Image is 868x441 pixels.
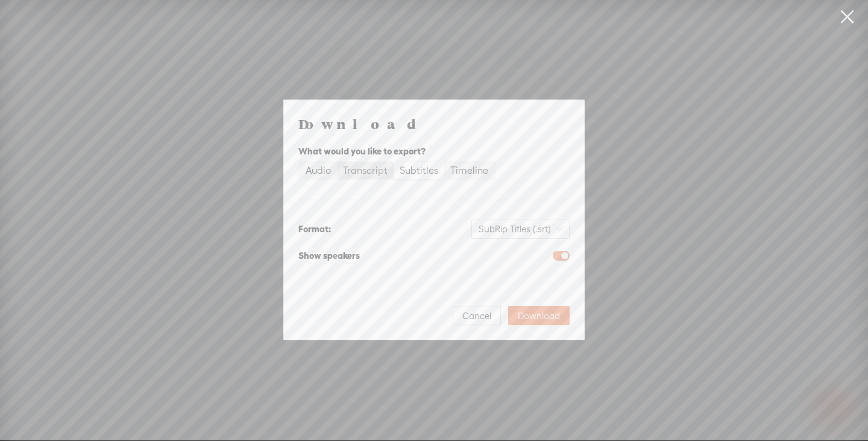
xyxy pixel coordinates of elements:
[450,162,488,179] div: Timeline
[298,144,570,159] div: What would you like to export?
[400,162,438,179] div: Subtitles
[462,310,491,322] span: Cancel
[453,306,501,325] button: Cancel
[306,162,331,179] div: Audio
[479,220,562,238] span: SubRip Titles (.srt)
[343,162,388,179] div: Transcript
[298,249,360,263] div: Show speakers
[298,222,331,236] div: Format:
[298,115,570,133] h4: Download
[508,306,570,325] button: Download
[518,310,560,322] span: Download
[298,161,495,180] div: segmented control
